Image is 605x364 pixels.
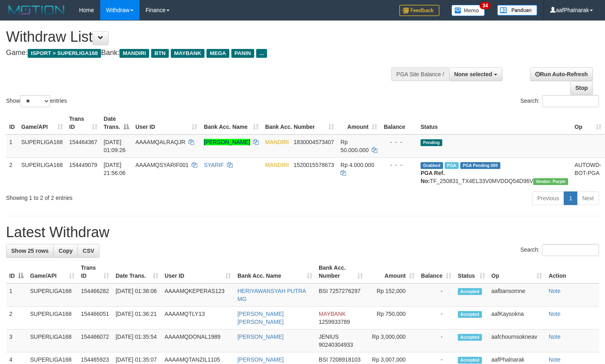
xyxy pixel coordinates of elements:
span: Accepted [458,311,482,318]
span: 154449079 [69,162,97,168]
th: Status [417,112,571,134]
th: Trans ID: activate to sort column ascending [78,260,113,283]
a: Note [548,333,560,340]
td: - [418,283,455,307]
th: Op: activate to sort column ascending [488,260,546,283]
span: MANDIRI [265,139,289,145]
span: PANIN [231,49,254,58]
td: SUPERLIGA168 [27,283,78,307]
th: Balance [380,112,417,134]
h4: Game: Bank: [6,49,395,57]
a: Stop [570,81,593,95]
span: [DATE] 01:09:26 [104,139,126,153]
span: ISPORT > SUPERLIGA168 [28,49,101,58]
span: BTN [151,49,169,58]
span: CSV [83,248,94,254]
span: Vendor URL: https://trx4.1velocity.biz [533,178,568,185]
td: 154466282 [78,283,113,307]
span: BSI [319,356,328,363]
td: aafbansomne [488,283,546,307]
td: 2 [6,307,27,329]
td: AAAAMQDONAL1989 [162,329,235,352]
span: 154464367 [69,139,97,145]
th: Date Trans.: activate to sort column ascending [112,260,161,283]
img: Feedback.jpg [399,5,439,16]
td: Rp 152,000 [366,283,418,307]
td: Rp 3,000,000 [366,329,418,352]
a: Note [548,311,560,317]
span: Marked by aafchoeunmanni [445,162,459,169]
th: ID: activate to sort column descending [6,260,27,283]
th: Game/API: activate to sort column ascending [18,112,66,134]
a: Show 25 rows [6,244,54,258]
th: Op: activate to sort column ascending [571,112,605,134]
span: Copy 1830004573407 to clipboard [293,139,334,145]
td: 154466051 [78,307,113,329]
h1: Latest Withdraw [6,224,599,240]
a: HERIYAWANSYAH PUTRA MG [237,288,306,302]
div: - - - [384,161,414,169]
td: SUPERLIGA168 [18,157,66,188]
span: Copy 1259933789 to clipboard [319,319,350,325]
span: Accepted [458,288,482,295]
span: Copy 7208918103 to clipboard [329,356,360,363]
td: - [418,307,455,329]
th: Bank Acc. Number: activate to sort column ascending [262,112,337,134]
b: PGA Ref. No: [421,170,445,184]
span: AAAAMQSYARIF001 [136,162,189,168]
th: Balance: activate to sort column ascending [418,260,455,283]
button: None selected [449,67,502,81]
img: Button%20Memo.svg [451,5,485,16]
a: Next [577,191,599,205]
th: Action [545,260,599,283]
span: MEGA [206,49,229,58]
a: [PERSON_NAME] [PERSON_NAME] [237,311,283,325]
td: 2 [6,157,18,188]
td: SUPERLIGA168 [27,329,78,352]
span: JENIUS [319,333,339,340]
span: Pending [421,139,442,146]
td: [DATE] 01:36:21 [112,307,161,329]
a: Note [548,288,560,294]
td: TF_250831_TX4EL33V0MVDDQ54D96V [417,157,571,188]
td: aafchournsokneav [488,329,546,352]
th: Trans ID: activate to sort column ascending [66,112,101,134]
a: 1 [564,191,577,205]
span: Rp 4.000.000 [340,162,374,168]
label: Show entries [6,95,67,107]
th: Bank Acc. Number: activate to sort column ascending [316,260,366,283]
a: [PERSON_NAME] [237,356,283,363]
label: Search: [520,95,599,107]
label: Search: [520,244,599,256]
th: Amount: activate to sort column ascending [337,112,380,134]
span: [DATE] 21:56:06 [104,162,126,176]
input: Search: [542,95,599,107]
img: panduan.png [497,5,537,16]
td: Rp 750,000 [366,307,418,329]
th: User ID: activate to sort column ascending [132,112,201,134]
td: AAAAMQKEPERAS123 [162,283,235,307]
span: Rp 50.000.000 [340,139,368,153]
span: AAAAMQALRAQJR [136,139,185,145]
th: Game/API: activate to sort column ascending [27,260,78,283]
th: User ID: activate to sort column ascending [162,260,235,283]
td: 154466072 [78,329,113,352]
input: Search: [542,244,599,256]
th: Status: activate to sort column ascending [455,260,488,283]
td: [DATE] 01:38:06 [112,283,161,307]
a: Note [548,356,560,363]
td: AUTOWD-BOT-PGA [571,157,605,188]
h1: Withdraw List [6,29,395,45]
a: Run Auto-Refresh [530,67,593,81]
span: MAYBANK [171,49,204,58]
span: BSI [319,288,328,294]
a: Copy [53,244,78,258]
span: Copy 90240304933 to clipboard [319,342,353,348]
span: Accepted [458,357,482,364]
div: Showing 1 to 2 of 2 entries [6,191,246,202]
a: CSV [77,244,99,258]
span: Copy 7257276297 to clipboard [329,288,360,294]
img: MOTION_logo.png [6,4,67,16]
span: Copy 1520015578673 to clipboard [293,162,334,168]
span: MANDIRI [119,49,149,58]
